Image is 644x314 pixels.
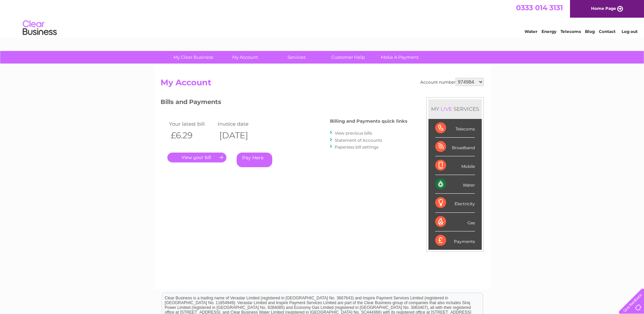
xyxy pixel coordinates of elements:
[435,138,475,156] div: Broadband
[162,4,483,33] div: Clear Business is a trading name of Verastar Limited (registered in [GEOGRAPHIC_DATA] No. 3667643...
[335,138,382,143] a: Statement of Accounts
[585,29,595,34] a: Blog
[216,128,265,142] th: [DATE]
[420,78,484,86] div: Account number
[330,119,407,124] h4: Billing and Payments quick links
[320,51,376,64] a: Customer Help
[599,29,615,34] a: Contact
[428,99,482,119] div: MY SERVICES
[22,18,57,38] img: logo.png
[435,194,475,212] div: Electricity
[435,175,475,194] div: Water
[216,119,265,128] td: Invoice date
[269,51,325,64] a: Services
[541,29,556,34] a: Energy
[439,106,454,112] div: LIVE
[167,119,216,128] td: Your latest bill
[165,51,221,64] a: My Clear Business
[161,97,407,109] h3: Bills and Payments
[372,51,428,64] a: Make A Payment
[237,153,272,167] a: Pay Here
[335,144,379,150] a: Paperless bill settings
[560,29,581,34] a: Telecoms
[435,213,475,231] div: Gas
[167,153,226,162] a: .
[435,231,475,250] div: Payments
[435,119,475,138] div: Telecoms
[161,78,484,91] h2: My Account
[217,51,273,64] a: My Account
[335,130,372,136] a: View previous bills
[167,128,216,142] th: £6.29
[622,29,638,34] a: Log out
[525,29,537,34] a: Water
[516,3,563,12] a: 0333 014 3131
[435,156,475,175] div: Mobile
